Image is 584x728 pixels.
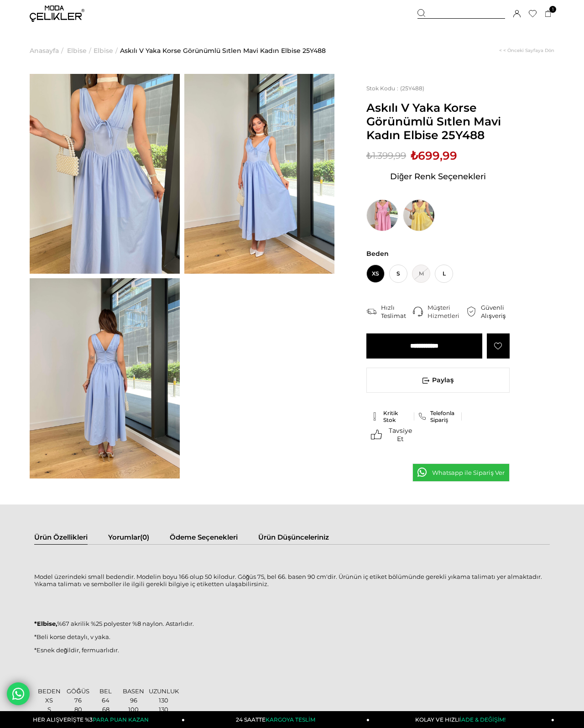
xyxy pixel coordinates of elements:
li: > [94,27,120,74]
span: Yorumlar [108,533,140,541]
a: Favorilere Ekle [487,333,510,359]
span: Askılı V Yaka Korse Görünümlü Sıtlen Mavi Kadın Elbise 25Y488 [366,101,510,142]
span: Kritik Stok [383,410,410,423]
a: Kritik Stok [371,410,410,423]
a: Elbise [67,27,87,74]
img: call-center.png [413,307,423,317]
a: Elbise [94,27,113,74]
td: 130 [148,696,179,704]
span: 1 [549,6,556,13]
span: XS [366,265,385,283]
span: Stok Kodu [366,85,400,92]
span: Beden [366,250,510,258]
img: Sıtlen elbise 25Y488 [30,74,180,274]
td: UZUNLUK [148,687,179,695]
a: Ürün Özellikleri [34,533,88,544]
img: Sıtlen elbise 25Y488 [184,74,334,274]
a: 1 [545,10,552,17]
span: ₺699,99 [411,149,457,162]
span: KARGOYA TESLİM [266,716,315,723]
li: > [67,27,94,74]
a: Telefonla Sipariş [419,410,458,423]
a: Whatsapp ile Sipariş Ver [412,463,510,482]
div: Müşteri Hizmetleri [428,303,466,320]
a: Askılı V Yaka Korse Görünümlü Sıtlen Mavi Kadın Elbise 25Y488 [120,27,326,74]
a: Yorumlar(0) [108,533,149,544]
td: 80 [64,705,92,713]
div: Güvenli Alışveriş [481,303,512,320]
img: Askılı V Yaka Korse Görünümlü Sıtlen Pembe Kadın Elbise 25Y488 [366,199,398,231]
a: 24 SAATTEKARGOYA TESLİM [185,711,370,728]
span: M [412,265,430,283]
p: %67 akrilik %25 polyester %8 naylon. Astarlıdır. [34,620,550,627]
strong: *Elbise, [34,620,57,627]
td: 96 [120,696,147,704]
td: 76 [64,696,92,704]
a: < < Önceki Sayfaya Dön [499,27,554,74]
img: Askılı V Yaka Korse Görünümlü Sıtlen Sarı Kadın Elbise 25Y488 [403,199,435,231]
span: ₺1.399,99 [366,149,406,162]
a: Ürün Düşünceleriniz [258,533,329,544]
span: Paylaş [367,368,509,392]
span: PARA PUAN KAZAN [93,716,149,723]
img: Sıtlen elbise 25Y488 [30,278,180,478]
p: *Esnek değildir, fermuarlıdır. [34,646,550,654]
td: BEDEN [35,687,63,695]
a: KOLAY VE HIZLIİADE & DEĞİŞİM! [370,711,554,728]
a: Ödeme Seçenekleri [170,533,238,544]
span: S [389,265,407,283]
div: Hızlı Teslimat [381,303,413,320]
td: 64 [93,696,119,704]
p: Model üzerindeki small bedendir. Modelin boyu 166 olup 50 kilodur. Göğüs 75, bel 66. basen 90 cm'... [34,573,550,588]
span: Telefonla Sipariş [430,410,457,423]
td: GÖĞÜS [64,687,92,695]
span: Diğer Renk Seçenekleri [390,169,486,184]
td: S [35,705,63,713]
p: *Beli korse detaylı, v yaka. [34,633,550,640]
span: L [435,265,453,283]
td: 68 [93,705,119,713]
span: (0) [140,533,149,541]
td: XS [35,696,63,704]
td: BASEN [120,687,147,695]
span: İADE & DEĞİŞİM! [460,716,506,723]
span: Tavsiye Et [386,426,414,443]
span: (25Y488) [366,85,424,92]
td: 100 [120,705,147,713]
img: logo [30,5,84,22]
td: BEL [93,687,119,695]
li: > [30,27,66,74]
td: 130 [148,705,179,713]
a: Anasayfa [30,27,59,74]
img: security.png [466,307,476,317]
img: shipping.png [366,307,376,317]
